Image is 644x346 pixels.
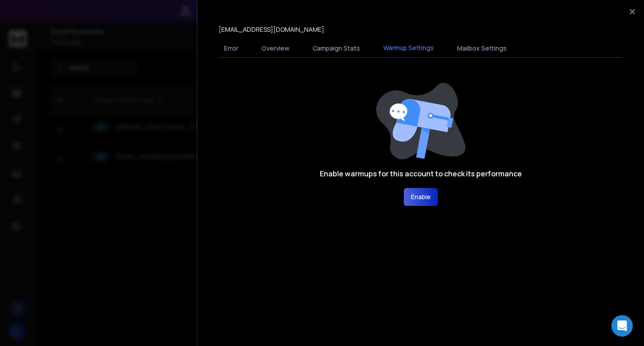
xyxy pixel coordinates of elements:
button: Error [219,38,244,58]
button: Campaign Stats [307,38,365,58]
h1: Enable warmups for this account to check its performance [320,168,522,179]
button: Overview [256,38,295,58]
button: Mailbox Settings [452,38,512,58]
div: Open Intercom Messenger [611,315,633,337]
p: [EMAIL_ADDRESS][DOMAIN_NAME] [219,25,324,34]
img: image [376,83,466,159]
button: Enable [404,188,438,206]
button: Warmup Settings [378,38,439,59]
